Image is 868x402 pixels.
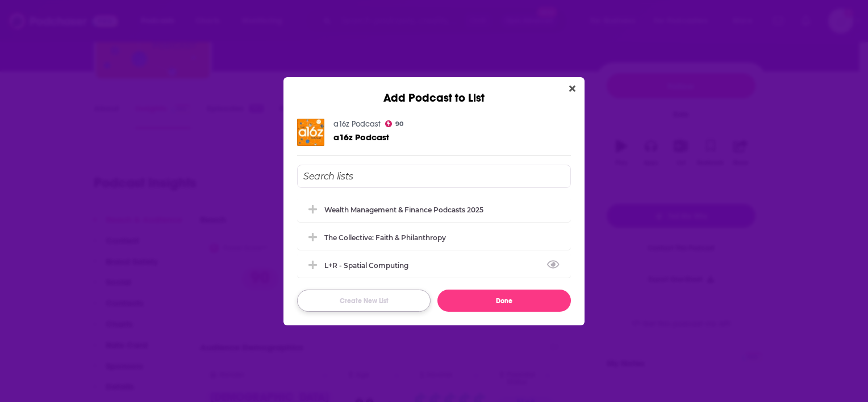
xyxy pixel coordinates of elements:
[297,165,571,188] input: Search lists
[333,119,381,129] a: a16z Podcast
[297,253,571,278] div: L+R - Spatial Computing
[324,233,446,242] div: The Collective: Faith & Philanthropy
[385,120,403,127] a: 90
[565,82,580,96] button: Close
[297,165,571,312] div: Add Podcast To List
[333,132,389,143] span: a16z Podcast
[297,197,571,222] div: Wealth Management & Finance Podcasts 2025
[324,206,483,214] div: Wealth Management & Finance Podcasts 2025
[395,122,403,127] span: 90
[408,267,415,269] button: View Link
[297,119,324,146] img: a16z Podcast
[324,261,415,270] div: L+R - Spatial Computing
[437,290,571,312] button: Done
[333,132,389,142] a: a16z Podcast
[283,77,585,105] div: Add Podcast to List
[297,225,571,250] div: The Collective: Faith & Philanthropy
[297,290,431,312] button: Create New List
